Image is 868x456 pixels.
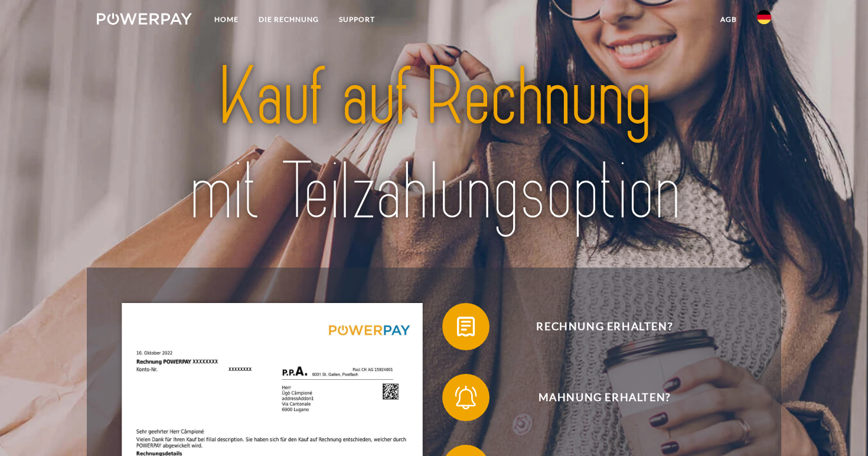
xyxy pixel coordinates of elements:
[329,9,385,30] a: SUPPORT
[442,303,749,350] button: Rechnung erhalten?
[130,45,738,243] img: title-powerpay_de.svg
[460,374,749,421] span: Mahnung erhalten?
[451,383,481,412] img: qb_bell.svg
[451,312,481,341] img: qb_bill.svg
[204,9,249,30] a: Home
[757,10,771,24] img: de
[97,13,192,25] img: logo-powerpay-white.svg
[249,9,329,30] a: DIE RECHNUNG
[460,303,749,350] span: Rechnung erhalten?
[710,9,747,30] a: agb
[442,374,749,421] button: Mahnung erhalten?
